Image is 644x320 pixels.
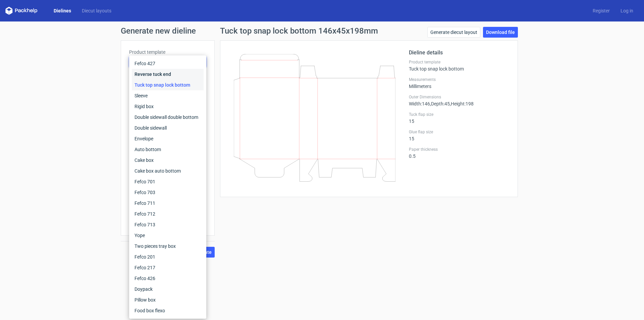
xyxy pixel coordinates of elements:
div: Envelope [132,133,204,144]
label: Glue flap size [409,129,509,135]
div: 15 [409,112,509,124]
label: Paper thickness [409,147,509,152]
div: Fefco 427 [132,58,204,69]
span: , Height : 198 [450,101,474,106]
div: Yope [132,230,204,241]
div: Fefco 712 [132,209,204,219]
div: Reverse tuck end [132,69,204,80]
div: Pillow box [132,294,204,305]
div: Fefco 426 [132,273,204,284]
div: Two pieces tray box [132,241,204,252]
div: Auto bottom [132,144,204,155]
a: Log in [615,7,639,14]
div: Fefco 701 [132,176,204,187]
h2: Dieline details [409,49,509,57]
div: Fefco 703 [132,187,204,198]
span: , Depth : 45 [430,101,450,106]
div: Cake box auto bottom [132,166,204,176]
div: Fefco 711 [132,198,204,209]
label: Product template [129,49,206,55]
h1: Tuck top snap lock bottom 146x45x198mm [220,27,378,35]
a: Dielines [48,7,76,14]
div: Food box flexo [132,305,204,316]
label: Outer Dimensions [409,94,509,100]
label: Product template [409,59,509,65]
div: Double sidewall double bottom [132,112,204,123]
div: Millimeters [409,77,509,89]
div: 15 [409,129,509,141]
label: Tuck flap size [409,112,509,117]
div: Cake box [132,155,204,166]
div: Tuck top snap lock bottom [409,59,509,72]
a: Download file [483,27,518,38]
a: Generate diecut layout [427,27,480,38]
a: Diecut layouts [76,7,117,14]
div: Double sidewall [132,123,204,133]
div: 0.5 [409,147,509,159]
div: Rigid box [132,101,204,112]
span: Width : 146 [409,101,430,106]
a: Register [587,7,615,14]
div: Tuck top snap lock bottom [132,80,204,90]
label: Measurements [409,77,509,82]
div: Sleeve [132,90,204,101]
h1: Generate new dieline [121,27,523,35]
div: Fefco 201 [132,252,204,262]
div: Doypack [132,284,204,294]
div: Fefco 713 [132,219,204,230]
div: Fefco 217 [132,262,204,273]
